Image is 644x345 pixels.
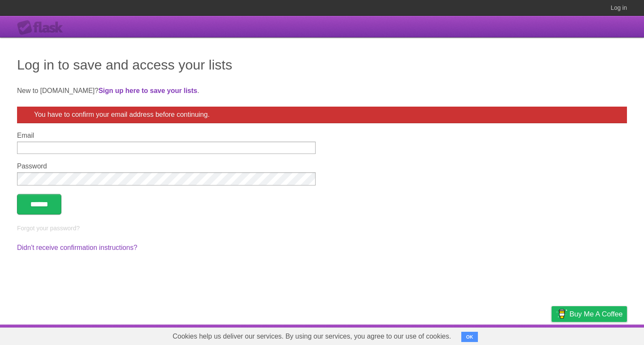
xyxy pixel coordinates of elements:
a: Privacy [540,327,563,343]
span: Buy me a coffee [569,307,623,322]
a: Forgot your password? [17,225,80,232]
div: Flask [17,20,68,35]
a: Buy me a coffee [552,306,627,322]
span: Cookies help us deliver our services. By using our services, you agree to our use of cookies. [164,328,460,345]
a: Terms [512,327,530,343]
a: Didn't receive confirmation instructions? [17,244,137,251]
img: Buy me a coffee [556,307,567,321]
button: OK [461,332,478,342]
a: Developers [466,327,501,343]
label: Password [17,162,316,170]
a: Suggest a feature [573,327,627,343]
label: Email [17,132,316,139]
a: About [438,327,456,343]
a: Sign up here to save your lists [98,87,197,94]
h1: Log in to save and access your lists [17,55,627,75]
p: New to [DOMAIN_NAME]? . [17,86,627,96]
div: You have to confirm your email address before continuing. [17,107,627,123]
